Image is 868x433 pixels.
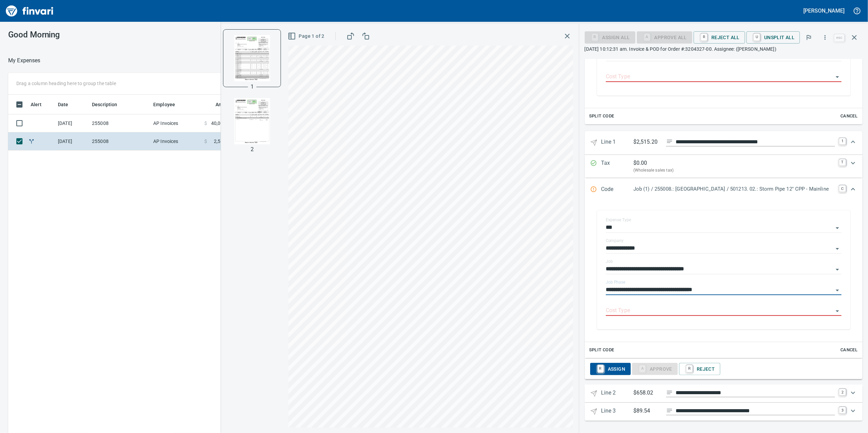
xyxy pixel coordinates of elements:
td: AP Invoices [151,132,202,150]
button: Cancel [838,345,860,355]
p: $89.54 [633,407,661,415]
span: Page 1 of 2 [289,32,324,41]
span: Assign [596,363,625,375]
p: Line 2 [601,389,633,399]
span: Employee [153,100,175,109]
td: AP Invoices [151,114,202,132]
span: Date [58,100,68,109]
button: Flag [801,30,816,45]
a: R [701,33,707,41]
p: 1 [251,83,254,91]
span: Close invoice [833,29,863,46]
a: U [754,33,760,41]
span: Amount [216,100,233,109]
p: $2,515.20 [633,138,661,146]
img: Page 2 [229,98,275,144]
p: Line 1 [601,138,633,148]
button: Split Code [587,345,616,355]
a: 3 [839,407,846,414]
span: 40,004.00 [211,120,233,127]
span: Alert [31,100,42,109]
span: Cancel [840,112,858,120]
div: Expand [585,131,863,155]
span: Employee [153,100,184,109]
div: Expand [585,155,863,178]
div: Assign All [585,34,635,40]
button: Split Code [587,111,616,122]
span: Reject [684,363,715,375]
a: 1 [839,138,846,145]
h3: Good Morning [8,30,224,39]
div: Expand [585,359,863,379]
p: (Wholesale sales tax) [633,167,835,174]
button: Open [833,244,842,254]
img: Page 1 [229,35,275,81]
span: Date [58,100,77,109]
div: Job Phase required [637,34,692,40]
span: $ [204,120,207,127]
a: T [839,159,846,166]
div: Expand [585,403,863,421]
td: 255008 [89,132,151,150]
button: Open [833,306,842,316]
button: More [818,30,833,45]
span: Split Code [589,346,614,354]
button: Cancel [838,111,860,122]
p: $658.02 [633,389,661,397]
a: esc [834,34,845,42]
p: Job (1) / 255008.: [GEOGRAPHIC_DATA] / 501213. 02.: Storm Pipe 12" CPP - Mainline [633,185,835,193]
div: Expand [585,178,863,201]
p: My Expenses [8,57,41,65]
p: Tax [601,159,633,174]
button: [PERSON_NAME] [802,5,846,16]
td: [DATE] [55,132,89,150]
p: [DATE] 10:12:31 am. Invoice & POD for Order #:3204327-00. Assignee: ([PERSON_NAME]) [585,46,863,52]
span: Split Code [589,112,614,120]
button: Page 1 of 2 [286,30,327,43]
p: $ 0.00 [633,159,647,167]
span: Unsplit All [752,32,794,43]
p: 2 [251,145,254,154]
span: Description [92,100,126,109]
p: Line 3 [601,407,633,417]
button: Open [833,223,842,233]
button: Open [833,72,842,82]
a: R [686,365,693,372]
span: $ [204,138,207,145]
label: Job [606,260,613,264]
span: Reject All [699,32,740,43]
label: Expense Type [606,218,631,222]
span: Description [92,100,117,109]
p: Code [601,185,633,194]
p: Drag a column heading here to group the table [16,80,116,87]
span: Alert [31,100,50,109]
label: Company [606,239,624,243]
span: Cancel [840,346,858,354]
div: Cost Type required [632,366,678,371]
label: Job Phase [606,280,625,285]
span: Split transaction [28,139,35,143]
div: Expand [585,385,863,403]
button: RReject [679,363,720,375]
div: Expand [585,201,863,358]
img: Finvari [4,3,55,19]
td: 255008 [89,114,151,132]
button: RReject All [694,31,745,44]
nav: breadcrumb [8,57,41,65]
span: 2,515.20 [214,138,233,145]
button: Open [833,286,842,295]
td: [DATE] [55,114,89,132]
button: RAssign [590,363,631,375]
span: Amount [207,100,233,109]
a: C [839,185,846,192]
a: 2 [839,389,846,396]
h5: [PERSON_NAME] [804,7,845,14]
button: Open [833,265,842,274]
a: R [597,365,604,372]
button: UUnsplit All [746,31,800,44]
